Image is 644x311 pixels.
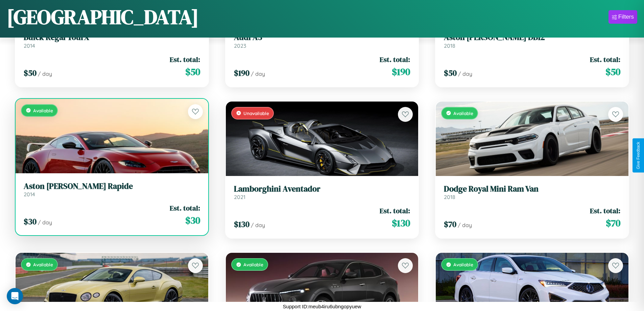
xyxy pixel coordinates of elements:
span: Est. total: [170,203,200,213]
span: $ 130 [392,216,410,230]
span: Available [453,262,473,267]
span: / day [38,219,52,226]
p: Support ID: meub4iru6ubngopyuew [283,302,361,311]
span: $ 30 [24,216,37,227]
span: 2014 [24,42,35,49]
h3: Buick Regal TourX [24,32,200,42]
span: $ 190 [234,67,249,79]
div: Give Feedback [636,142,641,169]
span: Est. total: [590,54,620,64]
a: Aston [PERSON_NAME] Rapide2014 [24,181,200,198]
span: Available [33,108,53,113]
span: / day [251,70,265,77]
div: Open Intercom Messenger [7,288,23,304]
span: $ 30 [185,214,200,227]
a: Aston [PERSON_NAME] DB122018 [444,32,620,49]
span: 2021 [234,194,245,200]
div: Filters [618,14,634,20]
span: / day [251,222,265,228]
span: / day [38,70,52,77]
span: / day [458,70,472,77]
h3: Audi A3 [234,32,410,42]
h3: Aston [PERSON_NAME] Rapide [24,181,200,191]
span: $ 50 [185,65,200,79]
span: 2018 [444,42,455,49]
span: Est. total: [170,54,200,64]
span: Est. total: [380,206,410,216]
span: Available [243,262,263,267]
h3: Lamborghini Aventador [234,184,410,194]
span: Est. total: [380,54,410,64]
span: $ 130 [234,219,249,230]
span: $ 190 [392,65,410,79]
span: $ 70 [606,216,620,230]
span: 2023 [234,42,246,49]
h3: Aston [PERSON_NAME] DB12 [444,32,620,42]
span: Unavailable [243,110,269,116]
span: $ 70 [444,219,456,230]
a: Dodge Royal Mini Ram Van2018 [444,184,620,201]
span: $ 50 [444,67,457,79]
span: Available [33,262,53,267]
button: Filters [609,10,637,24]
a: Lamborghini Aventador2021 [234,184,410,201]
span: $ 50 [605,65,620,79]
a: Audi A32023 [234,32,410,49]
h1: [GEOGRAPHIC_DATA] [7,3,199,31]
span: $ 50 [24,67,37,79]
span: 2018 [444,194,455,200]
h3: Dodge Royal Mini Ram Van [444,184,620,194]
span: 2014 [24,191,35,198]
span: / day [458,222,472,228]
a: Buick Regal TourX2014 [24,32,200,49]
span: Available [453,110,473,116]
span: Est. total: [590,206,620,216]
